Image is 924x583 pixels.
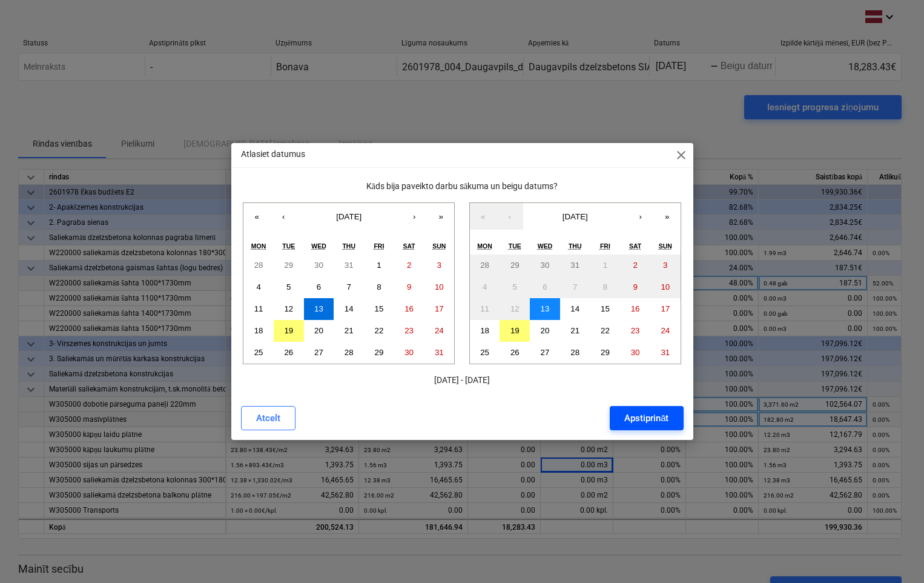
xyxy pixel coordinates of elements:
button: » [427,203,454,230]
button: 31 August 2025 [650,342,681,364]
button: 30 July 2025 [304,255,334,276]
abbr: Friday [374,242,384,250]
abbr: 28 August 2025 [345,348,354,357]
button: 30 July 2025 [530,255,560,276]
button: 23 August 2025 [394,320,424,342]
button: 29 August 2025 [590,342,621,364]
button: ‹ [497,203,523,230]
abbr: Monday [477,242,492,250]
button: 25 August 2025 [470,342,500,364]
button: 24 August 2025 [424,320,454,342]
button: 1 August 2025 [364,255,394,276]
abbr: 30 July 2025 [314,261,323,270]
abbr: 14 August 2025 [570,304,579,313]
abbr: 28 July 2025 [480,261,489,270]
abbr: 20 August 2025 [541,326,550,335]
button: 31 August 2025 [424,342,454,364]
button: 16 August 2025 [394,298,424,320]
p: Kāds bija paveikto darbu sākuma un beigu datums? [241,180,684,193]
button: 28 August 2025 [560,342,590,364]
button: 21 August 2025 [560,320,590,342]
button: ‹ [270,203,297,230]
abbr: 2 August 2025 [407,261,411,270]
button: « [243,203,270,230]
abbr: 18 August 2025 [254,326,263,335]
button: [DATE] [297,203,401,230]
button: 31 July 2025 [334,255,364,276]
button: 29 August 2025 [364,342,394,364]
button: 4 August 2025 [243,276,274,298]
button: 26 August 2025 [274,342,304,364]
button: 29 July 2025 [274,255,304,276]
abbr: 29 August 2025 [375,348,384,357]
abbr: Tuesday [509,242,521,250]
abbr: 18 August 2025 [480,326,489,335]
abbr: 31 August 2025 [435,348,444,357]
button: 18 August 2025 [243,320,274,342]
abbr: Friday [600,242,610,250]
abbr: 29 July 2025 [284,261,293,270]
button: 15 August 2025 [590,298,621,320]
abbr: Sunday [659,242,672,250]
abbr: 23 August 2025 [404,326,414,335]
button: 2 August 2025 [620,255,650,276]
abbr: 17 August 2025 [661,304,670,313]
button: 21 August 2025 [334,320,364,342]
button: 3 August 2025 [650,255,681,276]
button: 17 August 2025 [424,298,454,320]
abbr: Sunday [432,242,446,250]
abbr: 3 August 2025 [663,261,667,270]
abbr: 27 August 2025 [541,348,550,357]
button: 20 August 2025 [530,320,560,342]
abbr: 17 August 2025 [435,304,444,313]
abbr: 6 August 2025 [543,282,547,291]
abbr: 10 August 2025 [661,282,670,291]
button: 24 August 2025 [650,320,681,342]
button: 13 August 2025 [304,298,334,320]
abbr: 8 August 2025 [603,282,607,291]
span: [DATE] [563,212,588,221]
abbr: 12 August 2025 [284,304,293,313]
abbr: 4 August 2025 [483,282,487,291]
abbr: 15 August 2025 [601,304,610,313]
abbr: 28 July 2025 [254,261,263,270]
button: 22 August 2025 [590,320,621,342]
abbr: 1 August 2025 [377,261,381,270]
span: close [674,148,688,162]
abbr: 13 August 2025 [314,304,323,313]
abbr: 13 August 2025 [541,304,550,313]
button: 14 August 2025 [560,298,590,320]
abbr: 7 August 2025 [347,282,351,291]
abbr: 21 August 2025 [345,326,354,335]
abbr: Saturday [403,242,415,250]
abbr: Wednesday [538,242,553,250]
button: 1 August 2025 [590,255,621,276]
button: » [654,203,681,230]
button: 19 August 2025 [500,320,530,342]
button: 22 August 2025 [364,320,394,342]
button: Apstiprināt [610,406,683,430]
abbr: 22 August 2025 [601,326,610,335]
abbr: 19 August 2025 [284,326,293,335]
button: 5 August 2025 [274,276,304,298]
abbr: 9 August 2025 [633,282,637,291]
button: 10 August 2025 [650,276,681,298]
abbr: Thursday [342,242,355,250]
abbr: 29 July 2025 [510,261,520,270]
button: 19 August 2025 [274,320,304,342]
button: 25 August 2025 [243,342,274,364]
abbr: 7 August 2025 [573,282,577,291]
abbr: 24 August 2025 [435,326,444,335]
button: 30 August 2025 [394,342,424,364]
button: 27 August 2025 [530,342,560,364]
button: 18 August 2025 [470,320,500,342]
abbr: 9 August 2025 [407,282,411,291]
abbr: 30 August 2025 [404,348,414,357]
abbr: 23 August 2025 [631,326,640,335]
button: 3 August 2025 [424,255,454,276]
div: Apstiprināt [624,410,668,426]
button: 17 August 2025 [650,298,681,320]
abbr: 5 August 2025 [513,282,517,291]
button: 10 August 2025 [424,276,454,298]
button: › [401,203,427,230]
